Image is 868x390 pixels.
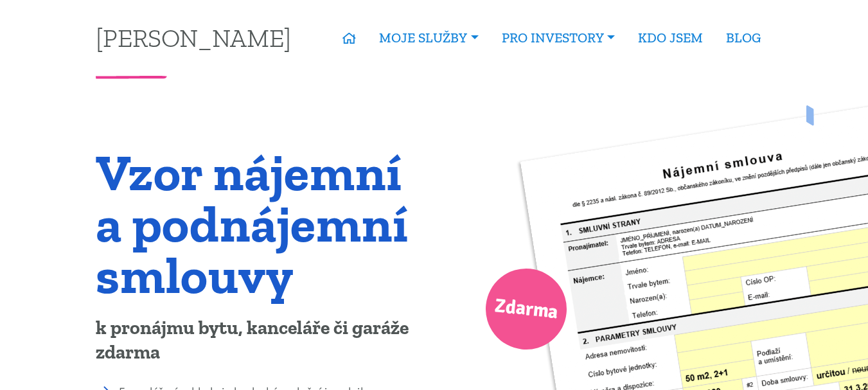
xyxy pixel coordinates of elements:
[714,23,772,53] a: BLOG
[96,316,425,365] p: k pronájmu bytu, kanceláře či garáže zdarma
[96,25,291,50] a: [PERSON_NAME]
[490,23,626,53] a: PRO INVESTORY
[368,23,490,53] a: MOJE SLUŽBY
[96,146,425,301] h1: Vzor nájemní a podnájemní smlouvy
[626,23,714,53] a: KDO JSEM
[493,289,560,330] span: Zdarma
